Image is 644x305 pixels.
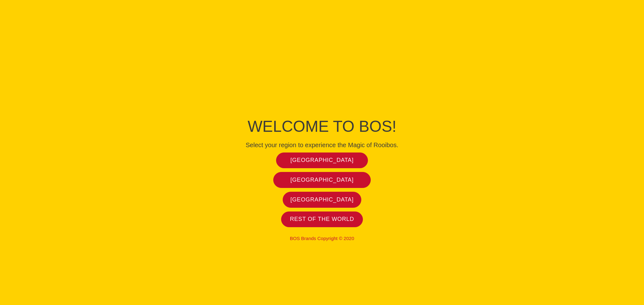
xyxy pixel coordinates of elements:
span: [GEOGRAPHIC_DATA] [291,196,354,203]
a: [GEOGRAPHIC_DATA] [276,152,368,169]
h1: Welcome to BOS! [180,115,464,137]
h4: Select your region to experience the Magic of Rooibos. [180,141,464,149]
span: Rest of the world [290,216,354,223]
a: [GEOGRAPHIC_DATA] [283,192,361,208]
p: BOS Brands Copyright © 2020 [180,236,464,241]
span: [GEOGRAPHIC_DATA] [291,176,354,184]
img: Bos Brands [298,62,346,109]
span: [GEOGRAPHIC_DATA] [291,157,354,164]
a: Rest of the world [281,211,363,227]
a: [GEOGRAPHIC_DATA] [273,172,371,188]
